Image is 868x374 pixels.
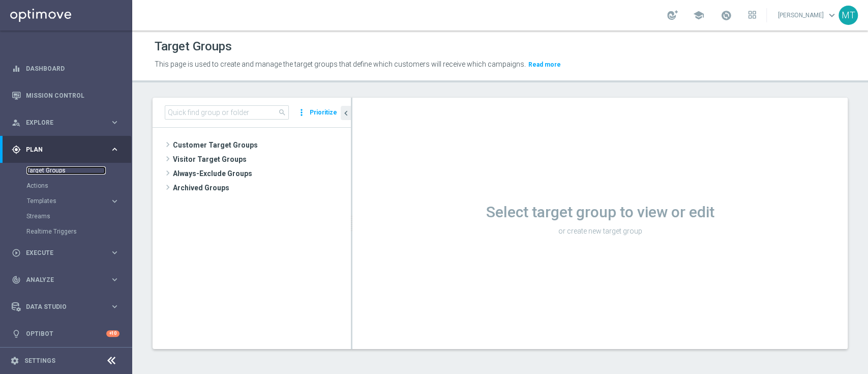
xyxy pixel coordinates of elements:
span: This page is used to create and manage the target groups that define which customers will receive... [155,60,526,68]
h1: Select target group to view or edit [352,203,848,221]
div: Explore [12,118,110,127]
span: Explore [26,120,110,126]
div: +10 [106,330,119,337]
i: lightbulb [12,329,21,338]
span: keyboard_arrow_down [826,10,837,21]
button: gps_fixed Plan keyboard_arrow_right [11,146,120,154]
i: gps_fixed [12,145,21,154]
i: keyboard_arrow_right [110,118,119,127]
div: Optibot [12,320,119,347]
span: Plan [26,147,110,153]
button: track_changes Analyze keyboard_arrow_right [11,276,120,284]
a: Target Groups [26,166,106,175]
i: equalizer [12,64,21,73]
button: equalizer Dashboard [11,65,120,73]
div: Streams [26,209,131,224]
button: Read more [527,59,562,70]
button: Templates keyboard_arrow_right [26,197,120,205]
div: Templates [26,193,131,209]
span: Archived Groups [173,181,351,195]
span: Visitor Target Groups [173,152,351,166]
a: Optibot [26,320,106,347]
span: Customer Target Groups [173,138,351,152]
i: play_circle_outline [12,248,21,257]
div: Plan [12,145,110,154]
span: Analyze [26,277,110,283]
button: Mission Control [11,92,120,100]
a: Actions [26,182,106,190]
div: Templates [27,198,110,204]
i: more_vert [296,105,307,120]
i: keyboard_arrow_right [110,275,119,284]
input: Quick find group or folder [165,105,289,120]
button: play_circle_outline Execute keyboard_arrow_right [11,249,120,257]
div: Mission Control [12,82,119,109]
span: Templates [27,198,100,204]
i: settings [10,356,19,365]
button: Data Studio keyboard_arrow_right [11,303,120,311]
div: Data Studio [12,302,110,311]
a: Realtime Triggers [26,227,106,236]
i: keyboard_arrow_right [110,196,119,206]
a: Mission Control [26,82,119,109]
button: Prioritize [308,106,339,120]
div: Realtime Triggers [26,224,131,239]
div: Actions [26,178,131,193]
button: lightbulb Optibot +10 [11,330,120,338]
h1: Target Groups [155,39,232,54]
i: track_changes [12,275,21,284]
a: Streams [26,212,106,220]
button: chevron_left [341,106,351,120]
i: keyboard_arrow_right [110,145,119,154]
div: Execute [12,248,110,257]
button: person_search Explore keyboard_arrow_right [11,119,120,127]
a: Dashboard [26,55,119,82]
span: search [278,108,286,117]
div: Analyze [12,275,110,284]
a: [PERSON_NAME]keyboard_arrow_down [777,8,839,23]
i: person_search [12,118,21,127]
span: Data Studio [26,304,110,310]
span: Always-Exclude Groups [173,166,351,181]
span: school [693,10,704,21]
p: or create new target group [352,226,848,236]
div: Target Groups [26,163,131,178]
i: keyboard_arrow_right [110,302,119,311]
span: Execute [26,250,110,256]
div: MT [839,6,858,25]
div: Dashboard [12,55,119,82]
i: keyboard_arrow_right [110,248,119,257]
a: Settings [24,358,55,364]
i: chevron_left [341,108,351,118]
